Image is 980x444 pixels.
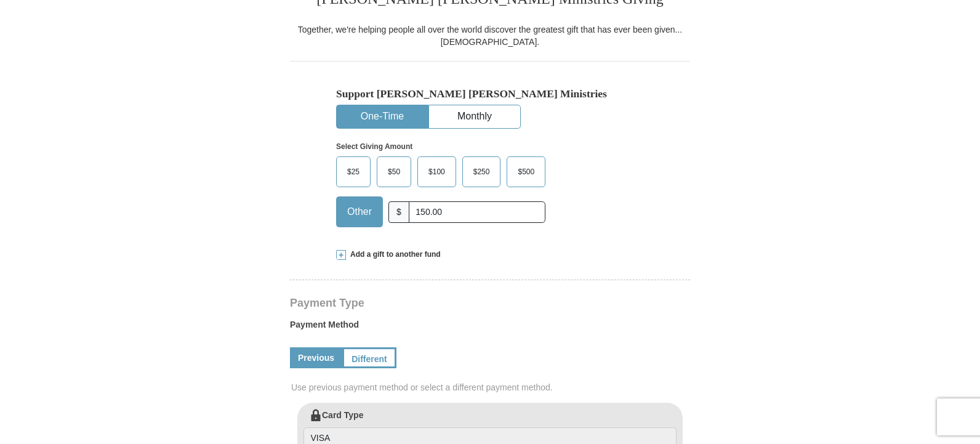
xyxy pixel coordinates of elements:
h5: Support [PERSON_NAME] [PERSON_NAME] Ministries [336,87,644,100]
span: $25 [341,163,366,181]
a: Different [342,347,396,368]
label: Payment Method [290,318,690,337]
input: Other Amount [409,201,545,223]
span: $500 [512,163,540,181]
button: One-Time [337,105,428,128]
strong: Select Giving Amount [336,142,412,151]
h4: Payment Type [290,298,690,308]
span: $100 [422,163,451,181]
span: Other [341,203,378,221]
span: $250 [467,163,496,181]
span: $50 [382,163,406,181]
span: Add a gift to another fund [346,249,441,260]
button: Monthly [429,105,520,128]
a: Previous [290,347,342,368]
div: Together, we're helping people all over the world discover the greatest gift that has ever been g... [290,23,690,48]
span: $ [388,201,409,223]
span: Use previous payment method or select a different payment method. [291,381,691,394]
